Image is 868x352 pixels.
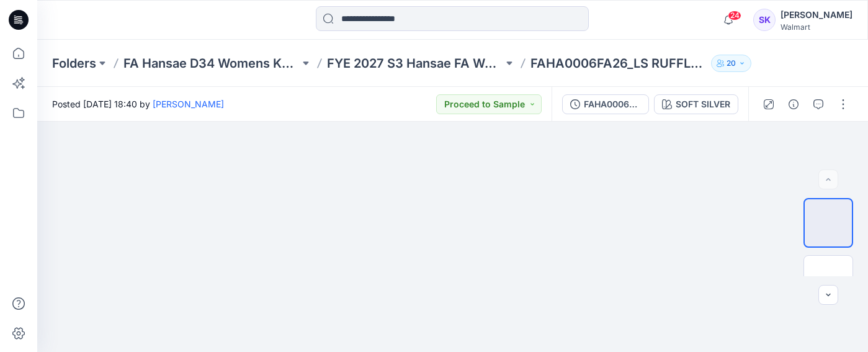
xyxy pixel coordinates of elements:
[711,55,751,72] button: 20
[52,55,96,72] a: Folders
[52,97,224,111] span: Posted [DATE] 18:40 by
[123,55,300,72] a: FA Hansae D34 Womens Knits
[727,56,736,70] p: 20
[781,7,852,22] div: [PERSON_NAME]
[153,99,224,109] a: [PERSON_NAME]
[784,94,803,114] button: Details
[584,97,641,111] div: FAHA0006FA26_LS RUFFLE MIXY DRESS
[654,94,738,114] button: SOFT SILVER
[728,11,741,20] span: 24
[562,94,649,114] button: FAHA0006FA26_LS RUFFLE MIXY DRESS
[676,97,730,111] div: SOFT SILVER
[753,9,776,31] div: SK
[781,22,852,32] div: Walmart
[327,55,503,72] a: FYE 2027 S3 Hansae FA Womens
[530,55,707,72] p: FAHA0006FA26_LS RUFFLE MIXY DRESS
